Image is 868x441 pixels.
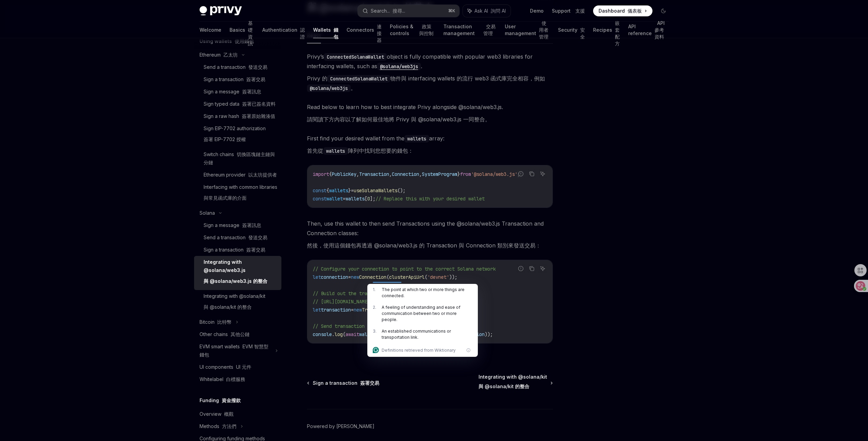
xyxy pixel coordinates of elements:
[397,187,406,194] span: ();
[307,116,490,123] font: 請閱讀下方內容以了解如何最佳地將 Privy 與 @solana/web3.js 一同整合。
[449,274,457,280] span: ));
[404,135,429,142] code: wallets
[307,147,413,154] font: 首先從 陣列中找到您想要的錢包：
[593,5,652,16] a: Dashboard 儀表板
[307,423,374,430] a: Powered by [PERSON_NAME]
[242,113,275,119] font: 簽署原始雜湊值
[599,7,642,14] span: Dashboard
[326,196,343,202] span: wallet
[204,75,265,83] div: Sign a transaction
[194,373,281,385] a: Whitelabel 白標服務
[313,187,326,194] span: const
[479,383,529,389] font: 與 @solana/kit 的整合
[204,278,267,284] font: 與 @solana/web3.js 的整合
[393,8,405,14] font: 搜尋...
[200,6,242,16] img: dark logo
[360,380,379,386] font: 簽署交易
[204,258,277,288] div: Integrating with @solana/web3.js
[359,171,389,177] span: Transaction
[200,363,251,371] div: UI components
[200,330,250,338] div: Other chains
[194,148,281,169] a: Switch chains 切換區塊鏈主鏈與分鏈
[226,376,245,382] font: 白標服務
[457,171,460,177] span: }
[313,323,365,329] span: // Send transaction
[329,171,332,177] span: {
[362,307,392,313] span: Transaction
[527,264,536,273] button: Copy the contents from the code block
[351,274,359,280] span: new
[558,22,585,38] a: Security 安全
[356,171,359,177] span: ,
[326,187,329,194] span: {
[194,98,281,110] a: Sign typed data 簽署已簽名資料
[217,319,232,325] font: 比特幣
[194,73,281,86] a: Sign a transaction 簽署交易
[425,274,427,280] span: (
[194,256,281,290] a: Integrating with @solana/web3.js與 @solana/web3.js 的整合
[307,75,545,91] font: Privy 的 物件與 interfacing wallets 的流行 web3 函式庫完全相容，例如 。
[313,22,338,38] a: Wallets 錢包
[204,233,267,242] div: Send a transaction
[552,7,585,14] a: Support 支援
[224,411,234,417] font: 概觀
[343,331,345,337] span: (
[460,171,471,177] span: from
[194,110,281,122] a: Sign a raw hash 簽署原始雜湊值
[615,20,620,46] font: 嵌套配方
[332,331,335,337] span: .
[376,196,485,202] span: // Replace this with your desired wallet
[313,331,332,337] span: console
[230,22,254,38] a: Basics 基礎資訊
[334,27,338,40] font: 錢包
[345,196,365,202] span: wallets
[194,219,281,231] a: Sign a message 簽署訊息
[474,7,506,14] span: Ask AI
[485,331,493,337] span: ));
[204,246,265,254] div: Sign a transaction
[194,328,281,340] a: Other chains 其他公鏈
[194,361,281,373] a: UI components UI 元件
[365,196,367,202] span: [
[200,375,245,383] div: Whitelabel
[392,171,419,177] span: Connection
[200,422,236,430] div: Methods
[347,22,382,38] a: Connectors 連接器
[427,274,449,280] span: 'devnet'
[593,22,620,38] a: Recipes 嵌套配方
[194,290,281,316] a: Integrating with @solana/kit與 @solana/kit 的整合
[204,292,265,314] div: Integrating with @solana/kit
[194,169,281,181] a: Ethereum provider 以太坊提供者
[313,380,379,386] span: Sign a transaction
[332,171,356,177] span: PublicKey
[307,102,553,127] span: Read below to learn how to best integrate Privy alongside @solana/web3.js.
[345,331,359,337] span: await
[377,63,421,70] code: @solana/web3js
[308,380,379,386] a: Sign a transaction 簽署交易
[367,196,370,202] span: 0
[359,331,376,337] span: wallet
[313,307,321,313] span: let
[194,181,281,207] a: Interfacing with common libraries與常見函式庫的介面
[389,171,392,177] span: ,
[194,86,281,98] a: Sign a message 簽署訊息
[321,307,351,313] span: transaction
[200,51,238,59] div: Ethereum
[204,124,266,146] div: Sign EIP-7702 authorization
[194,122,281,148] a: Sign EIP-7702 authorization簽署 EIP-7702 授權
[628,22,669,38] a: API reference API 參考資料
[479,374,547,393] span: Integrating with @solana/kit
[530,7,544,14] a: Demo
[204,304,252,310] font: 與 @solana/kit 的整合
[658,5,669,16] button: Toggle dark mode
[307,85,351,92] code: @solana/web3js
[358,5,459,17] button: Search... 搜尋...⌘K
[307,242,541,249] font: 然後，使用這個錢包再透過 @solana/web3.js 的 Transaction 與 Connection 類別來發送交易：
[354,187,397,194] span: useSolanaWallets
[471,171,517,177] span: '@solana/web3.js'
[246,247,265,253] font: 簽署交易
[313,171,329,177] span: import
[307,134,553,158] span: First find your desired wallet from the array:
[343,196,345,202] span: =
[483,24,496,36] font: 交易管理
